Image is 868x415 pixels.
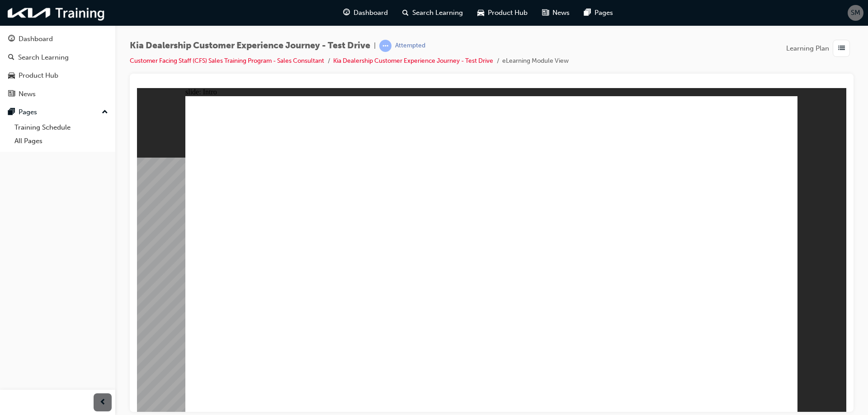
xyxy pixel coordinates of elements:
span: | [374,41,376,51]
div: Attempted [395,42,425,50]
span: prev-icon [99,397,106,408]
a: Dashboard [4,31,112,47]
span: search-icon [8,54,14,62]
span: Dashboard [354,8,388,18]
button: DashboardSearch LearningProduct HubNews [4,29,112,104]
span: pages-icon [584,7,591,19]
span: car-icon [477,7,484,19]
button: Learning Plan [786,40,854,57]
span: up-icon [102,107,108,118]
button: Pages [4,104,112,121]
span: pages-icon [8,108,15,117]
a: Kia Dealership Customer Experience Journey - Test Drive [333,57,493,65]
span: Kia Dealership Customer Experience Journey - Test Drive [130,41,370,51]
a: All Pages [11,134,112,148]
a: news-iconNews [535,4,577,22]
span: news-icon [8,90,15,98]
a: Training Schedule [11,121,112,135]
a: guage-iconDashboard [336,4,395,22]
span: car-icon [8,72,15,80]
span: Pages [594,8,613,18]
a: Customer Facing Staff (CFS) Sales Training Program - Sales Consultant [130,57,324,65]
span: SM [851,8,860,18]
div: Dashboard [19,34,53,44]
a: pages-iconPages [577,4,620,22]
div: Pages [19,107,37,117]
div: Search Learning [18,52,69,63]
span: list-icon [838,43,845,54]
span: search-icon [402,7,409,19]
img: kia-training [5,4,108,22]
span: News [552,8,570,18]
div: News [19,89,36,99]
li: eLearning Module View [502,56,569,66]
span: learningRecordVerb_ATTEMPT-icon [379,40,392,52]
button: SM [848,5,863,21]
a: Product Hub [4,67,112,84]
span: guage-icon [8,35,15,43]
span: Learning Plan [786,43,829,54]
a: search-iconSearch Learning [395,4,470,22]
div: Product Hub [19,70,58,81]
a: Search Learning [4,49,112,66]
span: guage-icon [343,7,350,19]
span: Search Learning [412,8,463,18]
a: News [4,86,112,103]
span: news-icon [542,7,549,19]
span: Product Hub [488,8,528,18]
a: car-iconProduct Hub [470,4,535,22]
